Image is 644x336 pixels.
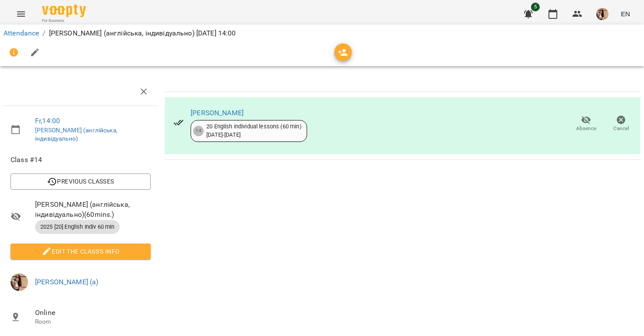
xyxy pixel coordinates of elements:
[11,244,151,259] button: Edit the class's Info
[613,125,629,132] span: Cancel
[35,117,60,125] a: Fr , 14:00
[206,123,301,139] div: 20 English individual lessons (60 min) [DATE] - [DATE]
[11,155,151,165] span: Class #14
[18,246,144,257] span: Edit the class's Info
[4,28,640,39] nav: breadcrumb
[191,109,244,117] a: [PERSON_NAME]
[621,9,630,18] span: EN
[193,126,204,136] div: 14
[604,112,639,136] button: Cancel
[42,18,86,24] span: For Business
[42,28,45,39] li: /
[42,4,86,17] img: Voopty Logo
[35,318,151,326] p: Room
[35,199,151,220] span: [PERSON_NAME] (англійська, індивідуально) ( 60 mins. )
[35,127,117,142] a: [PERSON_NAME] (англійська, індивідуально)
[11,173,151,189] button: Previous Classes
[35,278,99,286] a: [PERSON_NAME] (а)
[4,29,39,37] a: Attendance
[18,176,144,187] span: Previous Classes
[596,8,609,20] img: da26dbd3cedc0bbfae66c9bd16ef366e.jpeg
[531,3,540,11] span: 5
[617,6,633,22] button: EN
[11,4,32,25] button: Menu
[35,308,151,318] span: Online
[49,28,236,39] p: [PERSON_NAME] (англійська, індивідуально) [DATE] 14:00
[35,223,120,231] span: 2025 [20] English Indiv 60 min
[569,112,604,136] button: Absence
[11,273,28,291] img: da26dbd3cedc0bbfae66c9bd16ef366e.jpeg
[576,125,596,132] span: Absence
